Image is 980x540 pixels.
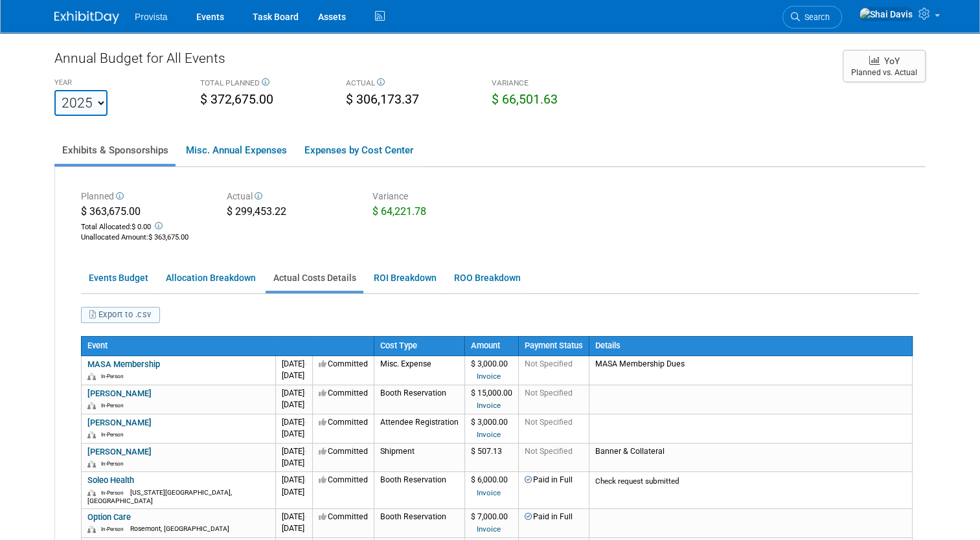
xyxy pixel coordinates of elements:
[477,430,501,439] a: Invoice
[525,359,573,368] span: Not Specified
[87,431,96,438] img: In-Person Event
[282,388,306,398] span: [DATE]
[54,78,181,90] div: YEAR
[313,508,374,537] td: Committed
[82,337,374,356] th: Event
[282,512,306,521] span: [DATE]
[101,431,128,438] span: In-Person
[282,429,304,438] span: [DATE]
[282,447,306,456] span: [DATE]
[465,472,519,508] td: $ 6,000.00
[81,232,207,243] div: :
[227,190,353,205] div: Actual
[130,524,229,533] span: Rosemont, [GEOGRAPHIC_DATA]
[297,137,420,164] a: Expenses by Cost Center
[87,488,232,505] span: [US_STATE][GEOGRAPHIC_DATA], [GEOGRAPHIC_DATA]
[282,418,306,427] span: [DATE]
[313,443,374,472] td: Committed
[87,489,96,497] img: In-Person Event
[81,219,207,232] div: Total Allocated:
[87,373,96,380] img: In-Person Event
[304,388,306,398] span: -
[465,337,519,356] th: Amount
[101,526,128,532] span: In-Person
[465,385,519,414] td: $ 15,000.00
[589,355,913,385] td: MASA Membership Dues
[135,12,168,22] span: Provista
[313,355,374,385] td: Committed
[843,50,926,82] button: YoY Planned vs. Actual
[374,443,465,472] td: Shipment
[87,460,96,467] img: In-Person Event
[374,472,465,508] td: Booth Reservation
[87,359,160,369] a: MASA Membership
[465,414,519,443] td: $ 3,000.00
[87,475,134,485] a: Soleo Health
[81,307,160,323] button: Export to .csv
[595,477,906,486] div: Check request submitted
[54,11,119,24] img: ExhibitDay
[304,359,306,368] span: -
[101,373,128,379] span: In-Person
[884,56,900,66] span: YoY
[304,475,306,484] span: -
[465,443,519,472] td: $ 507.13
[282,475,306,484] span: [DATE]
[372,205,426,218] span: $ 64,221.78
[87,388,152,398] a: [PERSON_NAME]
[87,402,96,409] img: In-Person Event
[525,418,573,427] span: Not Specified
[282,359,306,368] span: [DATE]
[54,49,830,74] div: Annual Budget for All Events
[282,524,304,533] span: [DATE]
[200,78,326,91] div: TOTAL PLANNED
[374,385,465,414] td: Booth Reservation
[589,443,913,472] td: Banner & Collateral
[87,512,131,522] a: Option Care
[158,265,263,291] a: Allocation Breakdown
[266,265,363,291] a: Actual Costs Details
[87,418,152,427] a: [PERSON_NAME]
[366,265,444,291] a: ROI Breakdown
[178,137,294,164] a: Misc. Annual Expenses
[101,402,128,409] span: In-Person
[446,265,528,291] a: ROO Breakdown
[519,337,589,356] th: Payment Status
[81,205,141,218] span: $ 363,675.00
[304,447,306,456] span: -
[519,508,589,537] td: Paid in Full
[800,12,830,22] span: Search
[477,372,501,381] a: Invoice
[525,447,573,456] span: Not Specified
[101,489,128,496] span: In-Person
[131,223,151,231] span: $ 0.00
[374,414,465,443] td: Attendee Registration
[519,472,589,508] td: Paid in Full
[372,190,499,205] div: Variance
[374,508,465,537] td: Booth Reservation
[81,190,207,205] div: Planned
[200,92,273,107] span: $ 372,675.00
[54,137,176,164] a: Exhibits & Sponsorships
[304,418,306,427] span: -
[465,355,519,385] td: $ 3,000.00
[282,400,304,409] span: [DATE]
[101,460,128,467] span: In-Person
[81,265,155,291] a: Events Budget
[304,512,306,521] span: -
[313,385,374,414] td: Committed
[313,472,374,508] td: Committed
[346,78,472,91] div: ACTUAL
[87,526,96,533] img: In-Person Event
[148,233,188,242] span: $ 363,675.00
[525,388,573,398] span: Not Specified
[282,458,304,467] span: [DATE]
[282,488,304,497] span: [DATE]
[477,524,501,534] a: Invoice
[492,92,558,107] span: $ 66,501.63
[465,508,519,537] td: $ 7,000.00
[87,447,152,456] a: [PERSON_NAME]
[859,7,913,21] img: Shai Davis
[589,337,913,356] th: Details
[477,401,501,410] a: Invoice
